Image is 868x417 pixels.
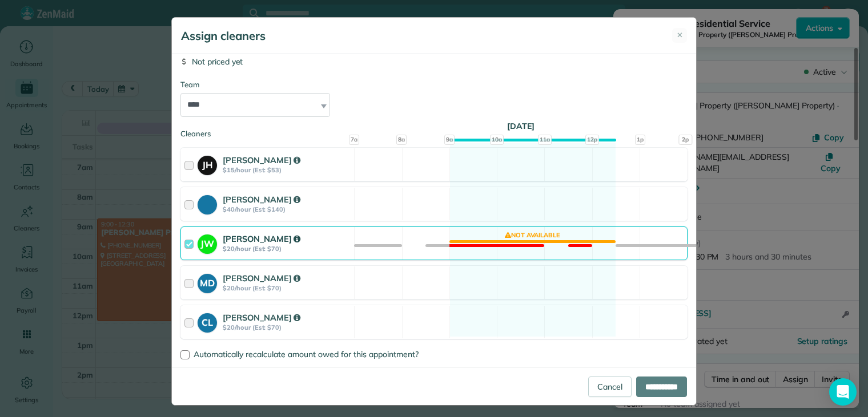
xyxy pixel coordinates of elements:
a: Cancel [588,376,632,397]
span: Automatically recalculate amount owed for this appointment? [194,349,419,359]
div: Team [180,79,688,91]
strong: [PERSON_NAME] [223,312,300,323]
strong: $20/hour (Est: $70) [223,284,351,292]
strong: [PERSON_NAME] [223,155,300,165]
strong: $40/hour (Est: $140) [223,205,351,213]
div: Cleaners [180,128,688,132]
div: Not priced yet [180,56,688,67]
strong: $15/hour (Est: $53) [223,166,351,174]
strong: $20/hour (Est: $70) [223,323,351,331]
strong: [PERSON_NAME] [223,233,300,244]
div: Open Intercom Messenger [829,378,857,406]
strong: JH [198,156,217,172]
h5: Assign cleaners [181,28,266,44]
strong: CL [198,313,217,330]
strong: $20/hour (Est: $70) [223,245,351,253]
span: ✕ [677,30,683,41]
strong: [PERSON_NAME] [223,273,300,284]
strong: JW [198,234,217,251]
strong: [PERSON_NAME] [223,194,300,205]
strong: MD [198,274,217,290]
